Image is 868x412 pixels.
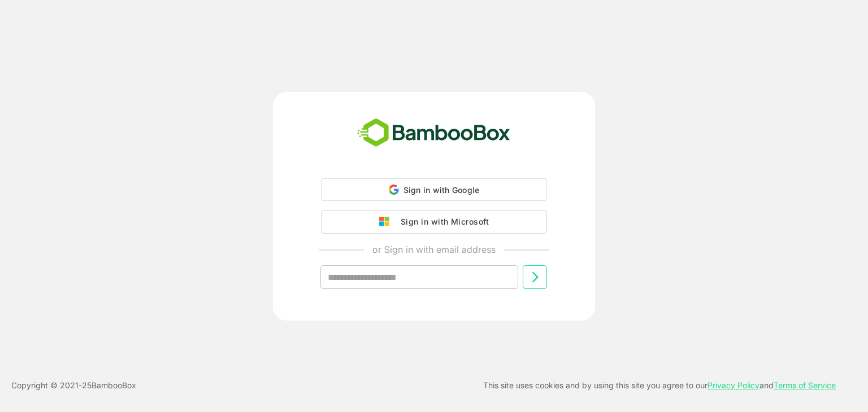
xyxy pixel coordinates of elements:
[321,178,547,201] div: Sign in with Google
[483,379,836,392] p: This site uses cookies and by using this site you agree to our and
[774,380,836,390] a: Terms of Service
[403,185,480,195] span: Sign in with Google
[351,115,517,152] img: bamboobox
[372,243,496,256] p: or Sign in with email address
[379,217,395,227] img: google
[321,210,547,234] button: Sign in with Microsoft
[11,379,136,392] p: Copyright © 2021- 25 BambooBox
[395,214,489,229] div: Sign in with Microsoft
[708,380,759,390] a: Privacy Policy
